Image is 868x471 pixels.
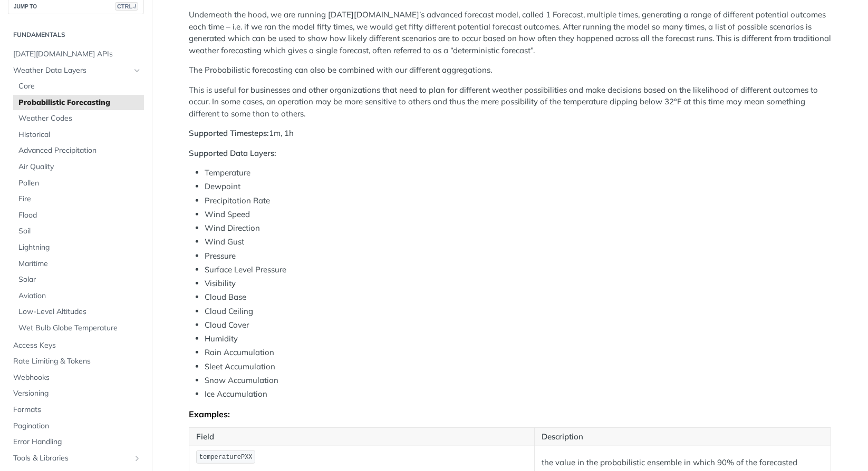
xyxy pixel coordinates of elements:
[13,453,130,464] span: Tools & Libraries
[8,402,144,418] a: Formats
[18,130,141,140] span: Historical
[18,307,141,317] span: Low-Level Altitudes
[18,210,141,221] span: Flood
[13,320,144,336] a: Wet Bulb Globe Temperature
[13,256,144,272] a: Maritime
[205,306,831,318] li: Cloud Ceiling
[8,354,144,369] a: Rate Limiting & Tokens
[13,240,144,256] a: Lightning
[13,78,144,94] a: Core
[8,434,144,450] a: Error Handling
[18,145,141,156] span: Advanced Precipitation
[13,175,144,191] a: Pollen
[199,454,253,461] span: temperaturePXX
[8,46,144,62] a: [DATE][DOMAIN_NAME] APIs
[13,127,144,143] a: Historical
[8,418,144,434] a: Pagination
[205,181,831,193] li: Dewpoint
[13,340,141,351] span: Access Keys
[8,338,144,354] a: Access Keys
[205,333,831,345] li: Humidity
[18,242,141,253] span: Lightning
[189,128,269,138] strong: Supported Timesteps:
[8,370,144,386] a: Webhooks
[18,259,141,269] span: Maritime
[115,2,138,11] span: CTRL-/
[8,63,144,78] a: Weather Data LayersHide subpages for Weather Data Layers
[18,178,141,189] span: Pollen
[205,347,831,359] li: Rain Accumulation
[205,361,831,373] li: Sleet Accumulation
[205,375,831,387] li: Snow Accumulation
[13,372,141,383] span: Webhooks
[8,386,144,401] a: Versioning
[13,388,141,399] span: Versioning
[189,127,831,140] p: 1m, 1h
[205,278,831,290] li: Visibility
[13,223,144,239] a: Soil
[18,323,141,333] span: Wet Bulb Globe Temperature
[13,288,144,304] a: Aviation
[8,450,144,466] a: Tools & LibrariesShow subpages for Tools & Libraries
[13,208,144,223] a: Flood
[18,226,141,237] span: Soil
[18,274,141,285] span: Solar
[189,409,831,419] div: Examples:
[13,405,141,415] span: Formats
[205,250,831,262] li: Pressure
[189,64,831,76] p: The Probabilistic forecasting can also be combined with our different aggregations.
[13,143,144,159] a: Advanced Precipitation
[13,191,144,207] a: Fire
[205,264,831,276] li: Surface Level Pressure
[13,272,144,288] a: Solar
[13,421,141,431] span: Pagination
[205,222,831,234] li: Wind Direction
[13,65,130,76] span: Weather Data Layers
[13,304,144,320] a: Low-Level Altitudes
[205,388,831,400] li: Ice Accumulation
[189,9,831,56] p: Underneath the hood, we are running [DATE][DOMAIN_NAME]’s advanced forecast model, called 1 Forec...
[205,319,831,331] li: Cloud Cover
[205,236,831,248] li: Wind Gust
[18,194,141,204] span: Fire
[13,159,144,175] a: Air Quality
[8,30,144,40] h2: Fundamentals
[18,81,141,92] span: Core
[18,162,141,172] span: Air Quality
[13,111,144,126] a: Weather Codes
[189,84,831,120] p: This is useful for businesses and other organizations that need to plan for different weather pos...
[205,209,831,221] li: Wind Speed
[13,437,141,447] span: Error Handling
[205,167,831,179] li: Temperature
[133,66,141,75] button: Hide subpages for Weather Data Layers
[13,95,144,111] a: Probabilistic Forecasting
[196,431,527,443] p: Field
[18,291,141,301] span: Aviation
[542,431,824,443] p: Description
[18,97,141,108] span: Probabilistic Forecasting
[18,113,141,124] span: Weather Codes
[13,356,141,367] span: Rate Limiting & Tokens
[133,454,141,463] button: Show subpages for Tools & Libraries
[13,49,141,60] span: [DATE][DOMAIN_NAME] APIs
[205,195,831,207] li: Precipitation Rate
[189,148,276,158] strong: Supported Data Layers:
[205,291,831,303] li: Cloud Base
